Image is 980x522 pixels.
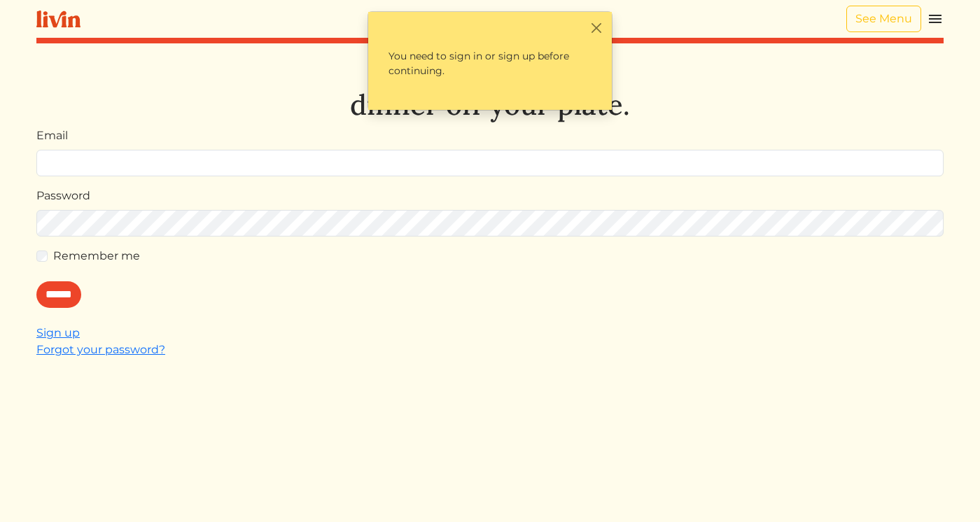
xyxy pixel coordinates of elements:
[36,188,90,204] label: Password
[36,343,165,356] a: Forgot your password?
[36,127,68,144] label: Email
[589,20,603,35] button: Close
[36,10,80,28] img: livin-logo-a0d97d1a881af30f6274990eb6222085a2533c92bbd1e4f22c21b4f0d0e3210c.svg
[377,37,603,90] p: You need to sign in or sign up before continuing.
[36,55,944,122] h1: Let's take dinner off your plate.
[36,326,80,339] a: Sign up
[53,248,140,264] label: Remember me
[927,10,944,27] img: menu_hamburger-cb6d353cf0ecd9f46ceae1c99ecbeb4a00e71ca567a856bd81f57e9d8c17bb26.svg
[846,6,921,32] a: See Menu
